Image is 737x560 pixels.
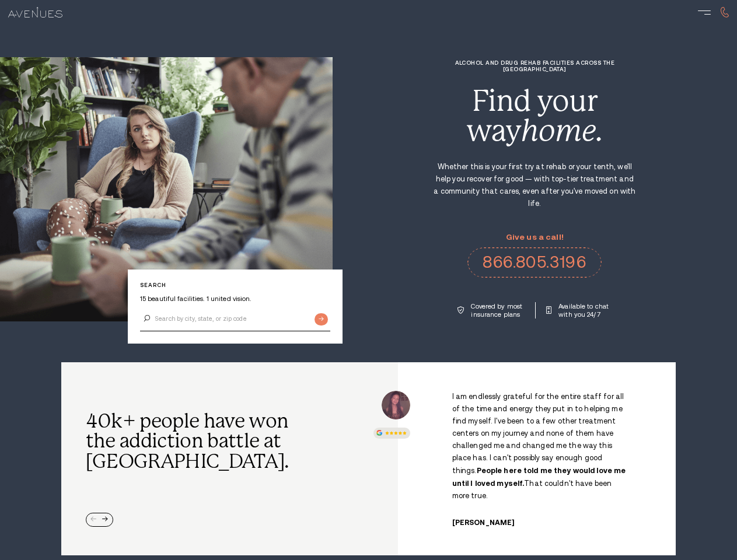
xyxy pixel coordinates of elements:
a: Available to chat with you 24/7 [546,302,612,318]
p: Whether this is your first try at rehab or your tenth, we'll help you recover for good — with top... [432,161,637,210]
p: I am endlessly grateful for the entire staff for all of the time and energy they put in to helpin... [452,391,631,502]
p: Available to chat with you 24/7 [558,302,612,318]
a: 866.805.3196 [467,247,602,278]
div: / [414,391,659,527]
div: Next slide [102,517,108,523]
a: Covered by most insurance plans [457,302,524,318]
cite: [PERSON_NAME] [452,519,515,527]
input: Search by city, state, or zip code [140,307,330,331]
i: home. [521,114,603,148]
p: 15 beautiful facilities. 1 united vision. [140,295,330,303]
div: Find your way [432,86,637,145]
h2: 40k+ people have won the addiction battle at [GEOGRAPHIC_DATA]. [86,411,296,473]
p: Give us a call! [467,233,602,242]
p: Covered by most insurance plans [471,302,524,318]
p: Search [140,282,330,288]
input: Submit [315,313,328,325]
h1: Alcohol and Drug Rehab Facilities across the [GEOGRAPHIC_DATA] [432,60,637,72]
strong: People here told me they would love me until I loved myself. [452,466,626,488]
